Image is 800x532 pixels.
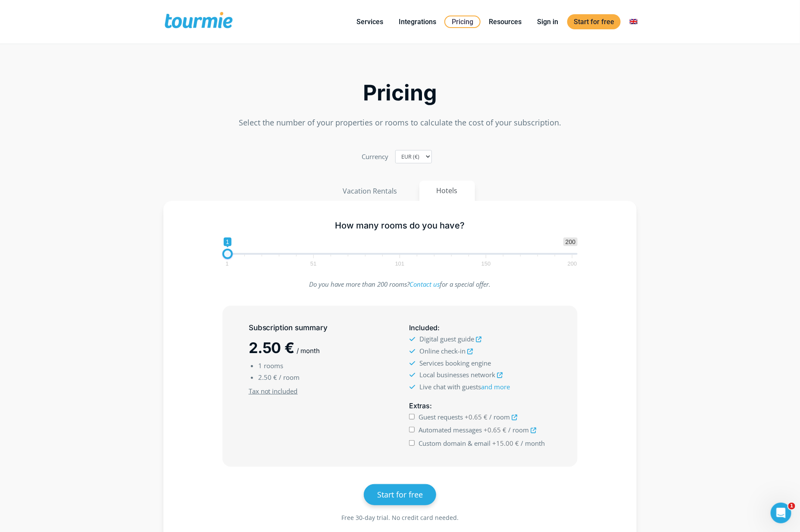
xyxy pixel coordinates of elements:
[489,413,510,421] span: / room
[409,323,437,332] span: Included
[419,181,475,201] button: Hotels
[249,322,391,333] h5: Subscription summary
[409,401,551,411] h5: :
[480,262,492,266] span: 150
[350,16,390,27] a: Services
[394,262,406,266] span: 101
[623,16,644,27] a: Switch to
[309,262,318,266] span: 51
[508,426,529,434] span: / room
[771,503,791,523] iframe: Intercom live chat
[362,151,389,163] label: Currency
[392,16,443,27] a: Integrations
[788,503,795,510] span: 1
[409,401,430,410] span: Extras
[563,238,578,246] span: 200
[224,262,230,266] span: 1
[521,439,545,448] span: / month
[258,361,262,370] span: 1
[481,382,510,391] a: and more
[531,16,565,27] a: Sign in
[492,439,519,448] span: +15.00 €
[482,16,528,27] a: Resources
[465,413,487,421] span: +0.65 €
[419,426,482,434] span: Automated messages
[249,339,295,357] span: 2.50 €
[377,489,423,500] span: Start for free
[264,361,283,370] span: rooms
[222,220,578,231] h5: How many rooms do you have?
[566,262,578,266] span: 200
[444,16,481,28] a: Pricing
[163,83,637,103] h2: Pricing
[222,279,578,290] p: Do you have more than 200 rooms? for a special offer.
[249,387,298,395] u: Tax not included
[325,181,415,201] button: Vacation Rentals
[419,335,474,343] span: Digital guest guide
[341,513,459,522] span: Free 30-day trial. No credit card needed.
[224,238,231,246] span: 1
[567,14,621,29] a: Start for free
[419,347,466,355] span: Online check-in
[409,280,440,288] a: Contact us
[409,322,551,333] h5: :
[419,382,510,391] span: Live chat with guests
[419,370,495,379] span: Local businesses network
[297,347,320,355] span: / month
[364,484,436,505] a: Start for free
[419,413,463,421] span: Guest requests
[163,117,637,128] p: Select the number of your properties or rooms to calculate the cost of your subscription.
[258,373,277,382] span: 2.50 €
[419,439,491,448] span: Custom domain & email
[279,373,300,382] span: / room
[484,426,506,434] span: +0.65 €
[419,359,491,367] span: Services booking engine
